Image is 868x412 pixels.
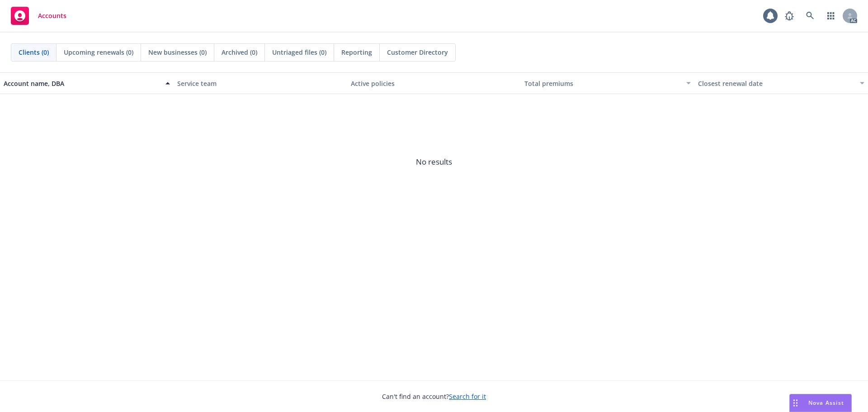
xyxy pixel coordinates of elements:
div: Drag to move [790,394,801,412]
span: Clients (0) [19,47,49,57]
span: Upcoming renewals (0) [64,47,133,57]
span: Reporting [341,47,372,57]
div: Account name, DBA [4,79,160,88]
span: Nova Assist [808,399,844,407]
div: Active policies [351,79,517,88]
div: Closest renewal date [698,79,854,88]
button: Active policies [347,72,521,94]
a: Search for it [449,392,486,401]
a: Switch app [822,7,840,25]
button: Nova Assist [789,394,852,412]
a: Search [801,7,819,25]
span: Can't find an account? [382,392,486,401]
span: Untriaged files (0) [272,47,326,57]
a: Accounts [7,3,70,28]
span: Archived (0) [222,47,257,57]
span: New businesses (0) [148,47,207,57]
a: Report a Bug [780,7,798,25]
span: Accounts [38,12,66,19]
span: Customer Directory [387,47,448,57]
button: Service team [174,72,347,94]
div: Service team [177,79,344,88]
button: Closest renewal date [694,72,868,94]
button: Total premiums [521,72,694,94]
div: Total premiums [524,79,681,88]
